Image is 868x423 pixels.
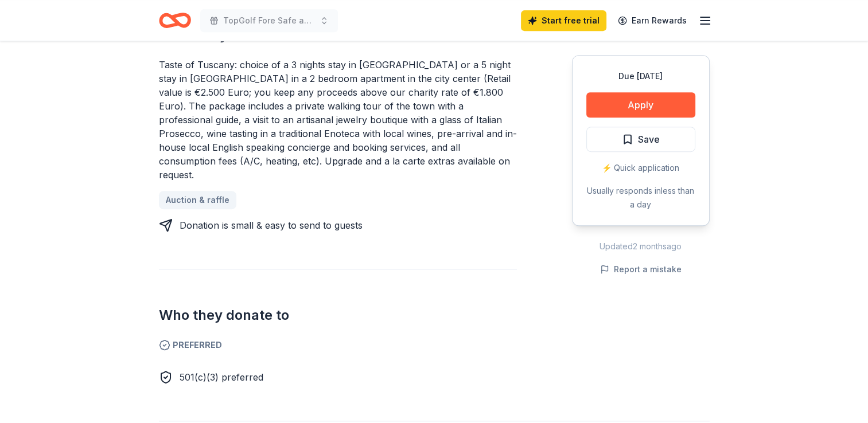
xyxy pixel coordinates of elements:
div: ⚡️ Quick application [586,161,695,175]
div: Updated 2 months ago [572,240,710,253]
div: Due [DATE] [586,69,695,83]
button: Report a mistake [600,263,682,276]
a: Earn Rewards [611,10,694,31]
span: Save [638,132,660,147]
button: Apply [586,92,695,117]
span: TopGolf Fore Safe and Healthy Homes Fundraiser [223,14,315,28]
h2: Who they donate to [159,306,517,324]
button: TopGolf Fore Safe and Healthy Homes Fundraiser [200,9,338,32]
div: Usually responds in less than a day [586,184,695,211]
span: 501(c)(3) preferred [180,371,263,383]
div: Donation is small & easy to send to guests [180,218,363,232]
div: Taste of Tuscany: choice of a 3 nights stay in [GEOGRAPHIC_DATA] or a 5 night stay in [GEOGRAPHIC... [159,58,517,182]
a: Auction & raffle [159,191,236,209]
a: Start free trial [521,10,606,31]
span: Preferred [159,338,517,352]
a: Home [159,7,191,34]
button: Save [586,127,695,152]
